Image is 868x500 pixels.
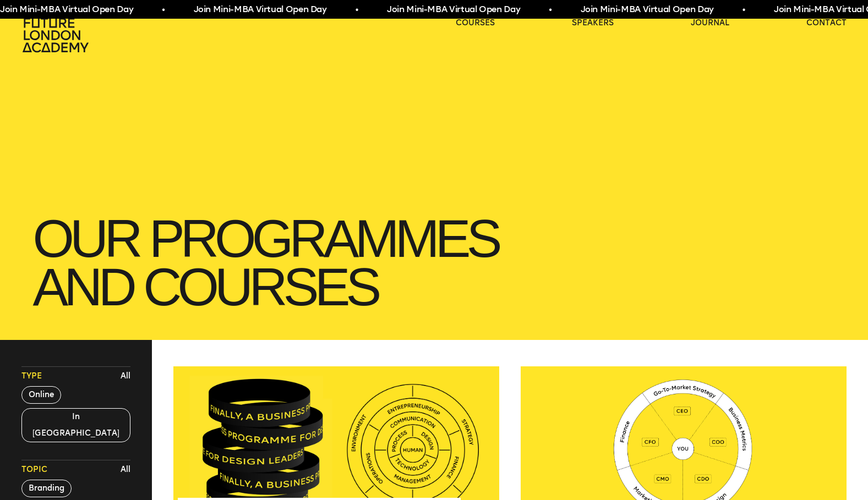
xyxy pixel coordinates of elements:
[21,371,42,382] span: Type
[549,3,552,17] span: •
[572,18,614,29] a: speakers
[21,386,61,404] button: Online
[21,464,47,475] span: Topic
[118,461,133,478] button: All
[356,3,358,17] span: •
[21,204,846,322] h1: our Programmes and courses
[21,480,72,497] button: Branding
[691,18,729,29] a: journal
[118,368,133,384] button: All
[21,408,130,442] button: In [GEOGRAPHIC_DATA]
[806,18,847,29] a: contact
[743,3,745,17] span: •
[162,3,165,17] span: •
[456,18,495,29] a: courses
